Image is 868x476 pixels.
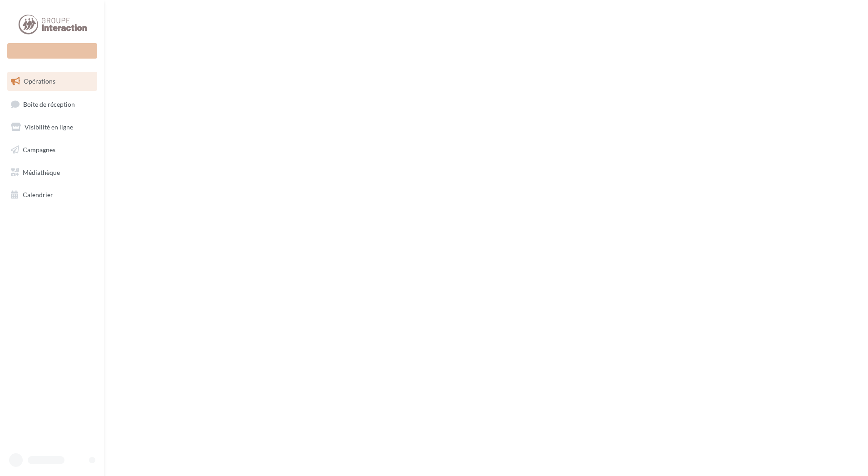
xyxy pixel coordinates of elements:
a: Campagnes [5,140,99,159]
span: Médiathèque [23,168,60,176]
a: Visibilité en ligne [5,118,99,137]
span: Calendrier [23,191,53,198]
span: Opérations [24,77,55,85]
span: Visibilité en ligne [25,123,73,131]
span: Boîte de réception [23,100,75,108]
span: Campagnes [23,146,55,154]
a: Opérations [5,72,99,91]
a: Boîte de réception [5,94,99,114]
a: Médiathèque [5,163,99,182]
a: Calendrier [5,185,99,204]
div: Nouvelle campagne [7,43,97,59]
